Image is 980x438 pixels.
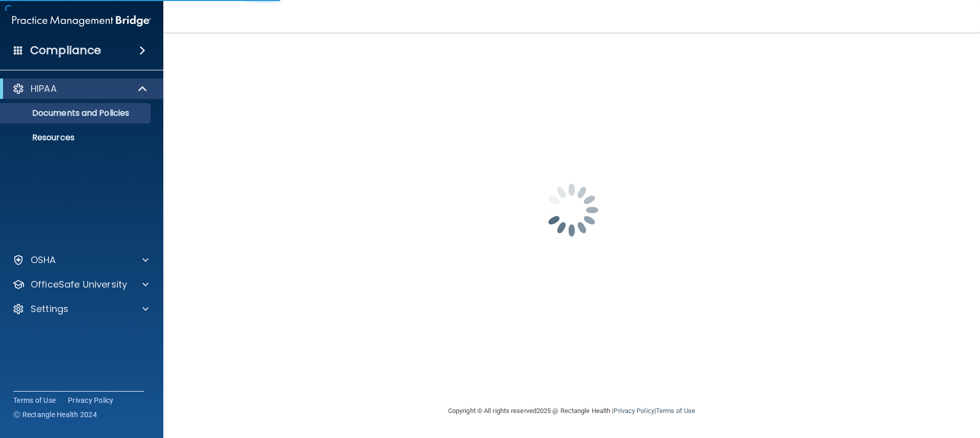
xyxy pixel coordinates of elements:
[31,278,127,291] p: OfficeSafe University
[614,407,654,415] a: Privacy Policy
[7,108,146,118] p: Documents and Policies
[7,133,146,143] p: Resources
[68,395,114,405] a: Privacy Policy
[12,303,149,315] a: Settings
[385,395,758,427] div: Copyright © All rights reserved 2025 @ Rectangle Health | |
[656,407,695,415] a: Terms of Use
[12,254,149,266] a: OSHA
[521,159,623,261] img: spinner.e123f6fc.gif
[12,278,149,291] a: OfficeSafe University
[12,83,148,95] a: HIPAA
[13,409,97,420] span: Ⓒ Rectangle Health 2024
[30,43,101,58] h4: Compliance
[31,254,56,266] p: OSHA
[31,303,68,315] p: Settings
[12,11,151,31] img: PMB logo
[13,395,56,405] a: Terms of Use
[31,83,57,95] p: HIPAA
